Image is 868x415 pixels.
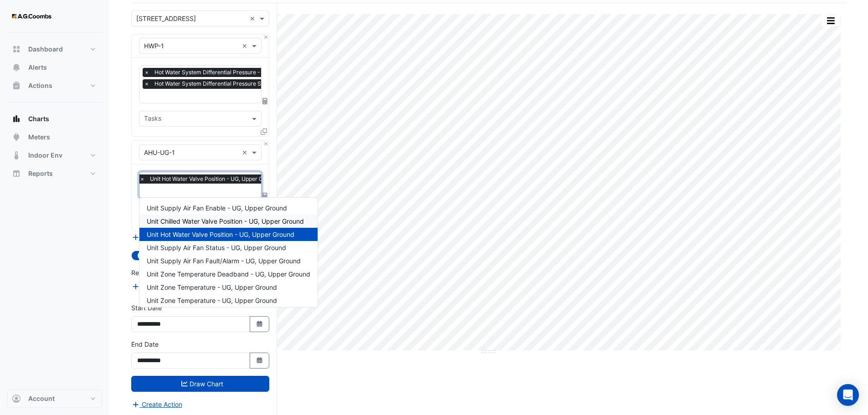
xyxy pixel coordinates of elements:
[131,268,179,277] label: Reference Lines
[131,399,183,410] button: Create Action
[147,270,310,278] span: Unit Zone Temperature Deadband - UG, Upper Ground
[12,81,21,90] app-icon: Actions
[28,151,62,160] span: Indoor Env
[131,376,269,392] button: Draw Chart
[152,68,320,77] span: Hot Water System Differential Pressure - Plantroom, Plantroom
[256,320,264,328] fa-icon: Select Date
[12,63,21,72] app-icon: Alerts
[148,174,281,184] span: Unit Hot Water Valve Position - UG, Upper Ground
[7,128,102,146] button: Meters
[147,297,277,304] span: Unit Zone Temperature - UG, Upper Ground
[143,79,151,88] span: ×
[147,283,277,291] span: Unit Zone Temperature - UG, Upper Ground
[28,394,55,403] span: Account
[261,128,267,135] span: Clone Favourites and Tasks from this Equipment to other Equipment
[131,303,162,313] label: Start Date
[147,257,301,265] span: Unit Supply Air Fan Fault/Alarm - UG, Upper Ground
[138,174,146,184] span: ×
[28,114,49,123] span: Charts
[12,45,21,54] app-icon: Dashboard
[261,192,269,200] span: Choose Function
[7,40,102,58] button: Dashboard
[28,45,63,54] span: Dashboard
[12,169,21,178] app-icon: Reports
[28,63,47,72] span: Alerts
[28,81,52,90] span: Actions
[12,133,21,142] app-icon: Meters
[147,217,304,225] span: Unit Chilled Water Valve Position - UG, Upper Ground
[256,357,264,364] fa-icon: Select Date
[147,231,294,238] span: Unit Hot Water Valve Position - UG, Upper Ground
[28,169,53,178] span: Reports
[147,244,286,251] span: Unit Supply Air Fan Status - UG, Upper Ground
[7,58,102,77] button: Alerts
[28,133,50,142] span: Meters
[263,141,269,147] button: Close
[12,114,21,123] app-icon: Charts
[12,151,21,160] app-icon: Indoor Env
[822,15,840,26] button: More Options
[131,232,186,242] button: Add Equipment
[7,77,102,95] button: Actions
[242,41,250,51] span: Clear
[131,282,199,292] button: Add Reference Line
[837,384,859,406] div: Open Intercom Messenger
[139,198,318,307] div: Options List
[250,14,257,23] span: Clear
[7,110,102,128] button: Charts
[131,339,159,349] label: End Date
[147,204,287,212] span: Unit Supply Air Fan Enable - UG, Upper Ground
[11,7,52,26] img: Company Logo
[7,164,102,183] button: Reports
[263,34,269,40] button: Close
[242,148,250,157] span: Clear
[7,146,102,164] button: Indoor Env
[143,68,151,77] span: ×
[143,113,161,125] div: Tasks
[152,79,343,88] span: Hot Water System Differential Pressure Setpoint - Plantroom, Plantroom
[261,97,269,105] span: Choose Function
[7,389,102,408] button: Account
